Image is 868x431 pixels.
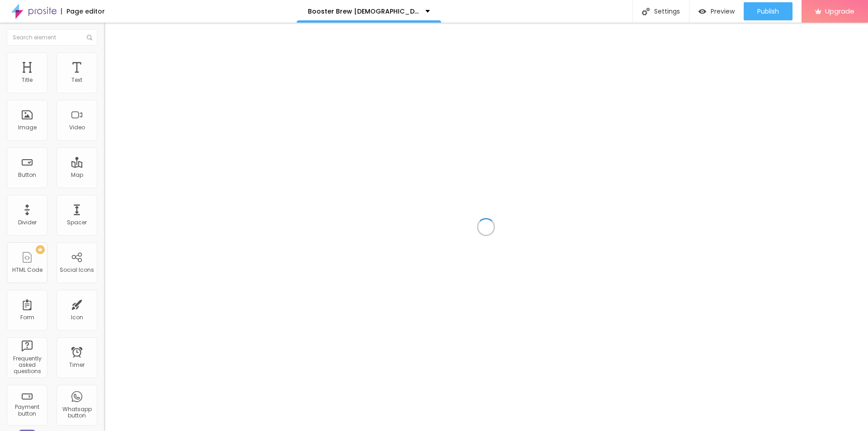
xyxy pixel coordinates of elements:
[744,2,793,20] button: Publish
[71,172,83,178] div: Map
[87,35,92,40] img: Icone
[689,2,744,20] button: Preview
[7,29,97,46] input: Search element
[20,314,34,321] div: Form
[18,124,37,131] div: Image
[61,8,105,14] div: Page editor
[757,8,779,15] span: Publish
[71,77,82,83] div: Text
[18,219,37,226] div: Divider
[711,8,735,15] span: Preview
[642,8,650,15] img: Icone
[71,314,83,321] div: Icon
[9,355,45,375] div: Frequently asked questions
[18,172,36,178] div: Button
[9,404,45,417] div: Payment button
[60,267,94,273] div: Social Icons
[69,124,85,131] div: Video
[698,8,706,15] img: view-1.svg
[825,7,854,15] span: Upgrade
[12,267,42,273] div: HTML Code
[67,219,87,226] div: Spacer
[308,8,419,14] p: Booster Brew [DEMOGRAPHIC_DATA][MEDICAL_DATA] Reviews
[69,362,85,368] div: Timer
[22,77,33,83] div: Title
[59,406,94,419] div: Whatsapp button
